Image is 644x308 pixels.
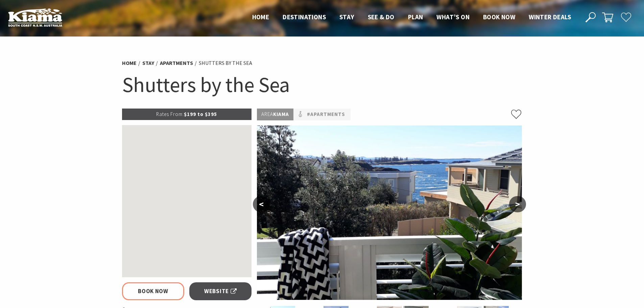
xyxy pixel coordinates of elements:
img: Kiama Logo [8,8,62,27]
h1: Shutters by the Sea [122,71,522,98]
span: See & Do [368,13,395,21]
img: Sparkling sea views from the deck to the light house at Shutters by the Sea [257,125,522,300]
span: Plan [408,13,423,21]
span: Winter Deals [529,13,571,21]
span: Area [261,111,273,117]
span: Website [204,287,237,296]
a: Stay [142,60,154,67]
button: < [253,196,270,212]
span: What’s On [436,13,470,21]
span: Destinations [283,13,326,21]
p: Kiama [257,109,293,120]
span: Stay [339,13,354,21]
a: Book Now [122,282,185,300]
p: $199 to $395 [122,109,252,120]
a: Home [122,60,137,67]
a: Apartments [160,60,193,67]
li: Shutters by the Sea [199,59,252,68]
a: #Apartments [307,110,345,119]
nav: Main Menu [245,12,578,23]
span: Book now [483,13,515,21]
button: > [509,196,526,212]
span: Rates From: [156,111,184,117]
a: Website [189,282,252,300]
span: Home [252,13,269,21]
